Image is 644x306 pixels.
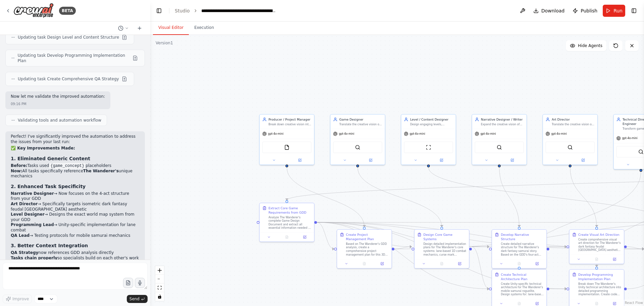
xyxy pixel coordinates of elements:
button: No output available [277,234,296,240]
strong: 3. Better Context Integration [11,243,88,248]
strong: Now: [11,169,22,173]
span: Updating task Develop Programming Implementation Plan [17,53,130,63]
button: Open in side panel [358,158,383,163]
img: ScrapeWebsiteTool [426,145,431,150]
div: Game Designer [339,117,382,122]
button: Open in side panel [607,257,622,262]
div: Narrative Designer / Writer [481,117,524,122]
li: Tasks used placeholders [11,163,140,169]
button: No output available [587,257,606,262]
p: Now let me validate the improved automation: [11,94,105,99]
li: → Specifically targets isometric dark fantasy feudal [GEOGRAPHIC_DATA] aesthetic [11,202,140,212]
img: SerplyWebSearchTool [638,149,644,155]
strong: ✅ Key Improvements Made: [11,146,75,150]
li: → Designs the exact world map system from your GDD [11,212,140,222]
div: BETA [59,7,76,15]
span: gpt-4o-mini [339,132,354,136]
button: Open in side panel [297,234,312,240]
button: Execution [189,21,219,35]
strong: 1. Eliminated Generic Content [11,156,90,161]
span: Run [613,7,623,14]
div: Design detailed implementation plans for The Wanderer's core systems: lane-based 1D combat mechan... [423,242,466,256]
button: zoom in [155,266,164,275]
img: FileReadTool [284,145,289,150]
div: Create Visual Art DirectionCreate comprehensive visual art direction for The Wanderer's dark fant... [569,229,624,264]
button: No output available [355,261,374,266]
img: SerplyWebSearchTool [497,145,502,150]
g: Edge from 9d58ee0e-eacf-418b-8176-c8e76f76b44e to d777aea1-c21b-4852-9c98-5b1c391d0840 [568,167,599,227]
strong: Before: [11,163,28,168]
li: All tasks specifically reference unique mechanics [11,169,140,179]
button: Hide Agents [566,40,606,51]
strong: QA Lead [11,233,30,238]
span: gpt-4o-mini [410,132,425,136]
span: Hide Agents [578,43,602,48]
span: gpt-4o-mini [268,132,283,136]
div: Break down The Wanderer's Unity technical architecture into detailed programming implementation. ... [578,282,621,296]
a: Studio [175,8,190,13]
strong: Tasks chain properly [11,256,57,260]
div: Extract Core Game Requirements from GDD [268,206,311,215]
li: → Now focuses on the 4-act structure from your GDD [11,191,140,202]
button: No output available [432,261,451,266]
span: Download [541,7,565,14]
div: Design Core Game Systems [423,232,466,241]
button: Download [531,5,568,17]
button: Visual Editor [153,21,189,35]
div: Extract Core Game Requirements from GDDAnalyze The Wanderer's complete Game Design Document and e... [259,203,315,242]
g: Edge from ba398a14-1f05-4081-84bc-7b904db4b1d5 to 4dff9652-16b5-4847-8021-c50a373ab294 [472,245,489,291]
li: → Testing protocols for mobile samurai mechanics [11,233,140,238]
g: Edge from ddfa02c9-acb7-4653-af82-ace7521e8130 to 5cf0e2f5-ce62-42f6-96f1-8ca6edecc61d [317,220,644,251]
div: Develop Narrative StructureCreate detailed narrative structure for The Wanderer's dark fantasy sa... [491,229,547,269]
div: Game DesignerTranslate the creative vision of {game_concept} into comprehensive gameplay systems,... [330,114,385,165]
strong: Narrative Designer [11,191,54,196]
span: Send [129,296,140,302]
a: React Flow attribution [625,301,643,305]
div: Create Visual Art Direction [578,232,620,237]
div: Create Project Management Plan [346,232,389,241]
button: Run [603,5,625,17]
div: React Flow controls [155,266,164,301]
button: Send [127,295,148,303]
strong: QA Strategy [11,250,38,255]
g: Edge from ddfa02c9-acb7-4653-af82-ace7521e8130 to 46e79d34-d9ef-4ca5-8fba-6f08a82cae7a [317,220,334,251]
button: Open in side panel [571,158,596,163]
div: Version 1 [156,40,173,46]
button: No output available [510,261,529,266]
img: SerplyWebSearchTool [568,145,573,150]
img: SerplyWebSearchTool [355,145,360,150]
g: Edge from 46e79d34-d9ef-4ca5-8fba-6f08a82cae7a to ba398a14-1f05-4081-84bc-7b904db4b1d5 [394,245,412,251]
g: Edge from 4b0357fd-1264-475e-8874-6b0a63264307 to ba398a14-1f05-4081-84bc-7b904db4b1d5 [356,167,444,227]
button: Open in side panel [452,261,467,266]
button: toggle interactivity [155,292,164,301]
span: Updating task Design Level and Content Structure [18,35,119,40]
div: Create Project Management PlanBased on The Wanderer's GDD analysis, create a comprehensive projec... [337,229,392,269]
div: 09:16 PM [11,101,26,106]
button: Improve [3,295,32,303]
div: Producer / Project ManagerBreak down creative vision into structured milestones, sprint plans, an... [259,114,315,165]
span: Improve [12,296,29,302]
div: Translate the creative vision of {game_concept} into comprehensive visual guidelines and art dire... [552,123,595,126]
div: Art Director [552,117,595,122]
button: Upload files [123,278,133,288]
strong: Art Director [11,202,38,206]
g: Edge from 4dff9652-16b5-4847-8021-c50a373ab294 to 7f0d1ec8-3a31-427a-bc46-9bc474f34870 [549,287,567,291]
div: Develop Programming Implementation Plan [578,272,621,281]
span: Publish [581,7,597,14]
div: Producer / Project Manager [268,117,311,122]
button: Open in side panel [287,158,313,163]
button: Open in side panel [500,158,525,163]
g: Edge from ddfa02c9-acb7-4653-af82-ace7521e8130 to 7f0d1ec8-3a31-427a-bc46-9bc474f34870 [317,220,567,291]
div: Develop Narrative Structure [501,232,544,241]
strong: Programming Lead [11,222,54,227]
img: Logo [13,3,54,18]
div: Break down creative vision into structured milestones, sprint plans, and production timelines for... [268,123,311,126]
div: Analyze The Wanderer's complete Game Design Document and extract all essential information needed... [268,216,311,230]
button: Switch to previous chat [115,24,131,32]
div: Design engaging levels, encounters, missions, and world progression for {game_concept} based on t... [410,123,453,126]
div: Narrative Designer / WriterExpand the creative vision of {game_concept} into compelling story arc... [472,114,527,165]
div: Create comprehensive visual art direction for The Wanderer's dark fantasy feudal [GEOGRAPHIC_DATA... [578,238,621,252]
g: Edge from b8db40f1-01b4-4015-9a1e-e7fc308f80d5 to 107bcede-70e9-4ae2-9935-738200ad83bd [497,167,522,227]
button: zoom out [155,275,164,283]
div: Level / Content DesignerDesign engaging levels, encounters, missions, and world progression for {... [401,114,456,165]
